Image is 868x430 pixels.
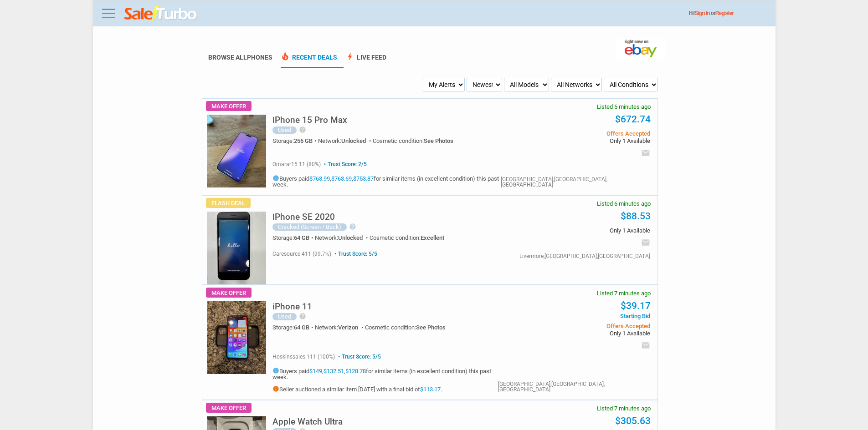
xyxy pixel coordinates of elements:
[318,138,373,144] div: Network:
[272,419,343,426] a: Apple Watch Ultra
[641,341,650,350] i: email
[641,148,650,157] i: email
[281,54,337,68] a: local_fire_departmentRecent Deals
[315,235,370,241] div: Network:
[513,330,650,336] span: Only 1 Available
[513,313,650,319] span: Starting Bid
[370,235,444,241] div: Cosmetic condition:
[272,161,321,167] span: omarar15 11 (80%)
[309,175,330,182] a: $763.99
[272,214,335,221] a: iPhone SE 2020
[272,354,335,360] span: hoskinssales 111 (100%)
[324,368,344,374] a: $132.51
[597,405,651,411] span: Listed 7 minutes ago
[272,313,297,320] div: Used
[299,126,306,133] i: help
[272,235,315,241] div: Storage:
[272,175,501,187] h5: Buyers paid , , for similar items (in excellent condition) this past week.
[615,114,651,125] a: $672.74
[206,101,252,111] span: Make Offer
[501,177,650,187] div: [GEOGRAPHIC_DATA],[GEOGRAPHIC_DATA],[GEOGRAPHIC_DATA]
[513,323,650,329] span: Offers Accepted
[272,116,347,124] h5: iPhone 15 Pro Max
[641,238,650,247] i: email
[206,288,252,298] span: Make Offer
[272,367,498,380] h5: Buyers paid , , for similar items (in excellent condition) this past week.
[281,52,290,61] span: local_fire_department
[272,385,279,392] i: info
[294,234,309,241] span: 64 GB
[695,10,710,16] a: Sign In
[272,212,335,221] h5: iPhone SE 2020
[206,198,251,208] span: Flash Deal
[272,417,343,426] h5: Apple Watch Ultra
[299,313,306,320] i: help
[272,126,297,134] div: Used
[498,381,650,392] div: [GEOGRAPHIC_DATA],[GEOGRAPHIC_DATA],[GEOGRAPHIC_DATA]
[519,253,650,259] div: Livermore,[GEOGRAPHIC_DATA],[GEOGRAPHIC_DATA]
[333,251,377,257] span: Trust Score: 5/5
[315,324,365,330] div: Network:
[365,324,446,330] div: Cosmetic condition:
[345,368,366,374] a: $128.78
[331,175,352,182] a: $763.69
[416,324,446,331] span: See Photos
[353,175,374,182] a: $753.87
[420,386,441,393] a: $113.17
[272,175,279,182] i: info
[689,10,695,16] span: Hi!
[349,223,356,230] i: help
[341,137,366,144] span: Unlocked
[207,212,266,284] img: s-l225.jpg
[621,211,651,222] a: $88.53
[272,251,331,257] span: caresource 411 (99.7%)
[338,324,358,331] span: Verizon
[272,223,347,231] div: Cracked (Screen / Back)
[597,290,651,296] span: Listed 7 minutes ago
[513,138,650,144] span: Only 1 Available
[309,368,322,374] a: $149
[338,234,363,241] span: Unlocked
[424,137,453,144] span: See Photos
[208,54,272,61] a: Browse AllPhones
[715,10,734,16] a: Register
[272,117,347,124] a: iPhone 15 Pro Max
[206,403,252,413] span: Make Offer
[322,161,367,167] span: Trust Score: 2/5
[421,234,444,241] span: Excellent
[711,10,734,16] span: or
[345,52,354,61] span: bolt
[513,228,650,233] span: Only 1 Available
[207,301,266,374] img: s-l225.jpg
[124,6,198,22] img: saleturbo.com - Online Deals and Discount Coupons
[373,138,453,144] div: Cosmetic condition:
[294,324,309,331] span: 64 GB
[597,201,651,207] span: Listed 6 minutes ago
[272,324,315,330] div: Storage:
[272,302,312,311] h5: iPhone 11
[272,304,312,311] a: iPhone 11
[272,138,318,144] div: Storage:
[615,415,651,426] a: $305.63
[207,115,266,187] img: s-l225.jpg
[336,354,381,360] span: Trust Score: 5/5
[345,54,386,68] a: boltLive Feed
[272,367,279,374] i: info
[513,131,650,137] span: Offers Accepted
[294,137,313,144] span: 256 GB
[621,300,651,311] a: $39.17
[247,54,272,61] span: Phones
[597,104,651,110] span: Listed 5 minutes ago
[272,385,498,392] h5: Seller auctioned a similar item [DATE] with a final bid of .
